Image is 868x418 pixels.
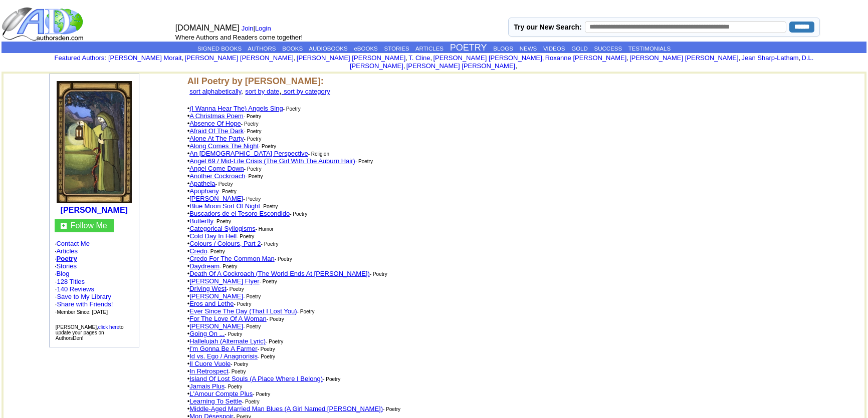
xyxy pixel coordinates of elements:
[187,285,227,292] font: •
[189,345,257,352] a: I'm Gonna Be A Farmer
[308,151,329,157] font: - Religion
[260,279,277,284] font: - Poetry
[57,309,108,315] font: Member Since: [DATE]
[187,157,355,165] font: •
[514,23,581,31] label: Try our New Search:
[213,219,231,224] font: - Poetry
[189,88,241,95] a: sort alphabetically
[433,54,542,62] a: [PERSON_NAME] [PERSON_NAME]
[189,105,283,112] a: (I Wanna Hear The) Angels Sing
[187,337,266,345] font: •
[187,232,237,240] font: •
[61,206,128,214] a: [PERSON_NAME]
[187,397,242,405] font: •
[189,127,244,135] a: Afraid Of The Dark
[189,217,213,225] a: Butterfly
[244,129,261,134] font: - Poetry
[242,25,275,32] font: |
[187,247,207,255] font: •
[187,307,297,315] font: •
[543,46,565,52] a: VIDEOS
[175,24,240,32] font: [DOMAIN_NAME]
[267,316,284,322] font: - Poetry
[275,256,292,262] font: - Poetry
[55,293,113,315] font: · · ·
[56,262,76,270] a: Stories
[243,294,261,299] font: - Poetry
[187,360,231,367] font: •
[187,202,260,210] font: •
[187,195,243,202] font: •
[243,196,261,202] font: - Poetry
[189,397,242,405] a: Learning To Settle
[56,240,89,247] a: Contact Me
[55,54,105,62] a: Featured Authors
[189,322,243,330] a: [PERSON_NAME]
[207,249,225,254] font: - Poetry
[187,87,330,95] font: ,
[187,165,244,172] font: •
[57,285,94,293] a: 140 Reviews
[56,324,124,341] font: [PERSON_NAME], to update your pages on AuthorsDen!
[189,172,245,180] a: Another Cockroach
[189,375,323,382] a: Island Of Lost Souls (A Place Where I Belong)
[187,112,244,120] font: •
[354,46,377,52] a: eBOOKS
[256,226,274,232] font: - Humor
[189,210,290,217] a: Buscadors de el Tesoro Escondido
[741,54,798,62] a: Jean Sharp-Latham
[187,292,243,300] font: •
[260,204,278,209] font: - Poetry
[227,286,244,292] font: - Poetry
[248,46,276,52] a: AUTHORS
[187,210,290,217] font: •
[187,180,215,187] font: •
[189,315,266,322] a: For The Love Of A Woman
[187,127,244,135] font: •
[71,221,107,230] a: Follow Me
[187,172,246,180] font: •
[57,300,113,308] a: Share with Friends!
[187,367,229,375] font: •
[189,225,256,232] a: Categorical Syllogisms
[384,46,409,52] a: STORIES
[57,278,85,285] a: 128 Titles
[189,88,243,95] font: ,
[350,54,813,70] a: D.L. [PERSON_NAME]
[108,54,813,70] font: , , , , , , , , , ,
[323,376,340,382] font: - Poetry
[189,165,244,172] a: Angel Come Down
[571,46,588,52] a: GOLD
[297,54,405,62] a: [PERSON_NAME] [PERSON_NAME]
[57,293,111,300] a: Save to My Library
[266,339,283,344] font: - Poetry
[219,189,237,194] font: - Poetry
[355,159,373,164] font: - Poetry
[187,375,323,382] font: •
[187,277,260,285] font: •
[189,120,241,127] a: Absence Of Hope
[261,241,279,247] font: - Poetry
[242,25,254,32] a: Join
[187,270,370,277] font: •
[450,43,487,53] a: POETRY
[415,46,444,52] a: ARTICLES
[189,405,383,412] a: Middle-Aged Married Man Blues (A Girl Named [PERSON_NAME])
[800,56,801,61] font: i
[408,54,430,62] a: T. Cline
[187,345,258,352] font: •
[189,232,237,240] a: Cold Day In Hell
[432,56,433,61] font: i
[237,234,254,239] font: - Poetry
[545,54,627,62] a: Roxanne [PERSON_NAME]
[189,300,234,307] a: Eros and Lethe
[246,174,263,179] font: - Poetry
[406,62,515,70] a: [PERSON_NAME] [PERSON_NAME]
[259,144,276,149] font: - Poetry
[241,121,259,127] font: - Poetry
[187,120,241,127] font: •
[189,195,243,202] a: [PERSON_NAME]
[187,142,259,150] font: •
[187,382,225,390] font: •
